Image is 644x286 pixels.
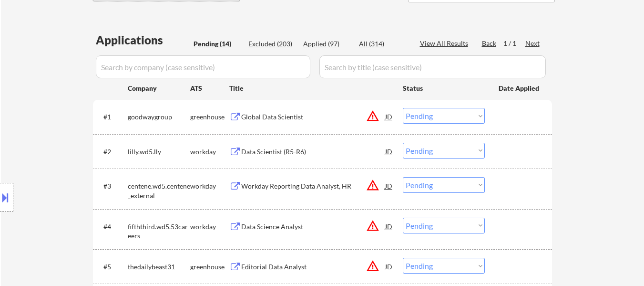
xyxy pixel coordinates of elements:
[96,55,310,78] input: Search by company (case sensitive)
[384,218,394,235] div: JD
[241,147,385,157] div: Data Scientist (R5-R6)
[503,39,525,48] div: 1 / 1
[190,181,229,191] div: workday
[366,259,379,273] button: warning_amber
[366,109,379,123] button: warning_amber
[499,84,541,93] div: Date Applied
[384,258,394,275] div: JD
[241,112,385,122] div: Global Data Scientist
[96,34,190,46] div: Applications
[403,79,485,96] div: Status
[420,39,471,48] div: View All Results
[384,143,394,160] div: JD
[482,39,497,48] div: Back
[248,39,296,49] div: Excluded (203)
[359,39,407,49] div: All (314)
[190,84,229,93] div: ATS
[384,108,394,125] div: JD
[525,39,541,48] div: Next
[384,177,394,194] div: JD
[190,222,229,232] div: workday
[229,84,394,93] div: Title
[190,262,229,272] div: greenhouse
[241,222,385,232] div: Data Science Analyst
[194,39,241,49] div: Pending (14)
[319,55,546,78] input: Search by title (case sensitive)
[366,219,379,233] button: warning_amber
[190,147,229,157] div: workday
[366,179,379,192] button: warning_amber
[241,181,385,191] div: Workday Reporting Data Analyst, HR
[303,39,351,49] div: Applied (97)
[241,262,385,272] div: Editorial Data Analyst
[190,112,229,122] div: greenhouse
